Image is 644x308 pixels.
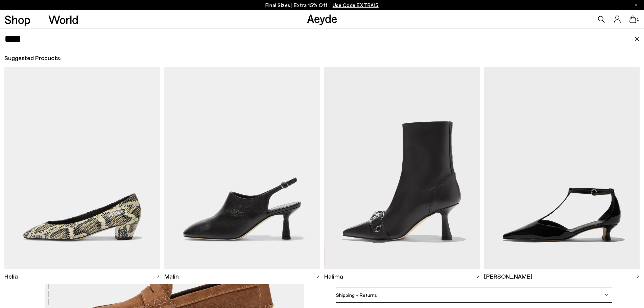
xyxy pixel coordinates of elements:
img: Descriptive text [4,67,160,269]
img: Descriptive text [484,67,640,269]
img: close.svg [634,37,640,41]
img: svg%3E [605,293,608,297]
span: Malin [164,272,179,281]
img: svg%3E [316,275,320,278]
a: Shop [4,14,30,25]
span: [PERSON_NAME] [484,272,532,281]
span: Halima [324,272,343,281]
img: svg%3E [157,275,160,278]
a: Halima [324,269,480,284]
p: Final Sizes | Extra 15% Off [265,1,379,9]
span: 1 [636,18,640,21]
a: [PERSON_NAME] [484,269,640,284]
img: svg%3E [476,275,480,278]
img: Descriptive text [324,67,480,269]
span: Helia [4,272,18,281]
a: Malin [164,269,320,284]
img: Descriptive text [164,67,320,269]
span: Navigate to /collections/ss25-final-sizes [333,2,379,8]
img: svg%3E [636,275,640,278]
a: Aeyde [307,11,337,25]
a: World [48,14,78,25]
span: Shipping + Returns [336,292,377,298]
a: 1 [629,16,636,23]
h2: Suggested Products: [4,54,640,62]
a: Helia [4,269,160,284]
